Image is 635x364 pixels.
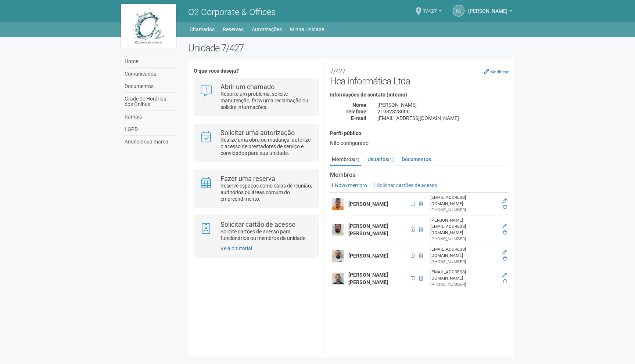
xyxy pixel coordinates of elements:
[220,228,313,241] p: Solicite cartões de acesso para funcionários ou membros da unidade.
[388,157,394,162] small: (1)
[123,68,177,80] a: Comunicados
[332,273,344,284] img: user.png
[123,55,177,68] a: Home
[400,154,433,165] a: Documentos
[430,217,496,236] div: [PERSON_NAME][EMAIL_ADDRESS][DOMAIN_NAME]
[330,65,509,87] h2: Hca informática Ltda
[372,108,514,115] div: 21982328000
[330,154,361,166] a: Membros(4)
[484,69,509,74] a: Modificar
[348,272,388,285] strong: [PERSON_NAME] [PERSON_NAME]
[190,24,215,34] a: Chamados
[430,246,496,259] div: [EMAIL_ADDRESS][DOMAIN_NAME]
[332,224,344,236] img: user.png
[200,175,312,202] a: Fazer uma reserva Reserve espaços como salas de reunião, auditórios ou áreas comum do empreendime...
[490,69,509,74] small: Modificar
[188,43,514,54] h2: Unidade 7/427
[252,24,282,34] a: Autorizações
[330,182,367,188] a: Novo membro
[366,154,395,165] a: Usuários(1)
[423,1,437,14] span: 7/427
[345,109,366,114] strong: Telefone
[354,157,359,162] small: (4)
[330,172,509,178] strong: Membros
[200,130,312,156] a: Solicitar uma autorização Realize uma obra ou mudança, autorize o acesso de prestadores de serviç...
[123,123,177,136] a: LGPD
[220,83,275,91] strong: Abrir um chamado
[220,136,313,156] p: Realize uma obra ou mudança, autorize o acesso de prestadores de serviço e convidados para sua un...
[502,224,507,229] a: Editar membro
[503,230,507,235] a: Excluir membro
[121,4,176,48] img: logo.jpg
[194,68,318,74] h4: O que você deseja?
[220,245,252,251] a: Veja o tutorial
[220,175,275,182] strong: Fazer uma reserva
[330,68,345,75] small: 7/427
[430,259,496,265] div: [PHONE_NUMBER]
[123,111,177,123] a: Ramais
[123,136,177,148] a: Anuncie sua marca
[503,256,507,261] a: Excluir membro
[502,273,507,278] a: Editar membro
[188,7,276,17] span: O2 Corporate & Offices
[290,24,324,34] a: Minha Unidade
[351,115,366,121] strong: E-mail
[468,9,512,15] a: [PERSON_NAME]
[348,253,388,259] strong: [PERSON_NAME]
[330,92,509,98] h4: Informações de contato (interno)
[223,24,244,34] a: Reservas
[503,279,507,284] a: Excluir membro
[332,198,344,210] img: user.png
[123,93,177,111] a: Grade de Horários dos Ônibus
[372,182,437,188] a: Solicitar cartões de acesso
[220,182,313,202] p: Reserve espaços como salas de reunião, auditórios ou áreas comum do empreendimento.
[502,198,507,203] a: Editar membro
[348,201,388,207] strong: [PERSON_NAME]
[503,204,507,210] a: Excluir membro
[430,194,496,207] div: [EMAIL_ADDRESS][DOMAIN_NAME]
[332,250,344,262] img: user.png
[468,1,507,14] span: CESAR JAHARA DE ALBUQUERQUE
[220,129,295,136] strong: Solicitar uma autorização
[430,236,496,242] div: [PHONE_NUMBER]
[430,281,496,288] div: [PHONE_NUMBER]
[348,223,388,236] strong: [PERSON_NAME] [PERSON_NAME]
[372,115,514,121] div: [EMAIL_ADDRESS][DOMAIN_NAME]
[352,102,366,108] strong: Nome
[330,131,509,136] h4: Perfil público
[423,9,442,15] a: 7/427
[372,102,514,108] div: [PERSON_NAME]
[200,84,312,110] a: Abrir um chamado Reporte um problema, solicite manutenção, faça uma reclamação ou solicite inform...
[430,269,496,281] div: [EMAIL_ADDRESS][DOMAIN_NAME]
[220,221,295,228] strong: Solicitar cartão de acesso
[200,221,312,241] a: Solicitar cartão de acesso Solicite cartões de acesso para funcionários ou membros da unidade.
[220,91,313,110] p: Reporte um problema, solicite manutenção, faça uma reclamação ou solicite informações.
[502,250,507,255] a: Editar membro
[430,207,496,213] div: [PHONE_NUMBER]
[123,80,177,93] a: Documentos
[330,140,509,146] div: Não configurado
[453,5,464,17] a: CJ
